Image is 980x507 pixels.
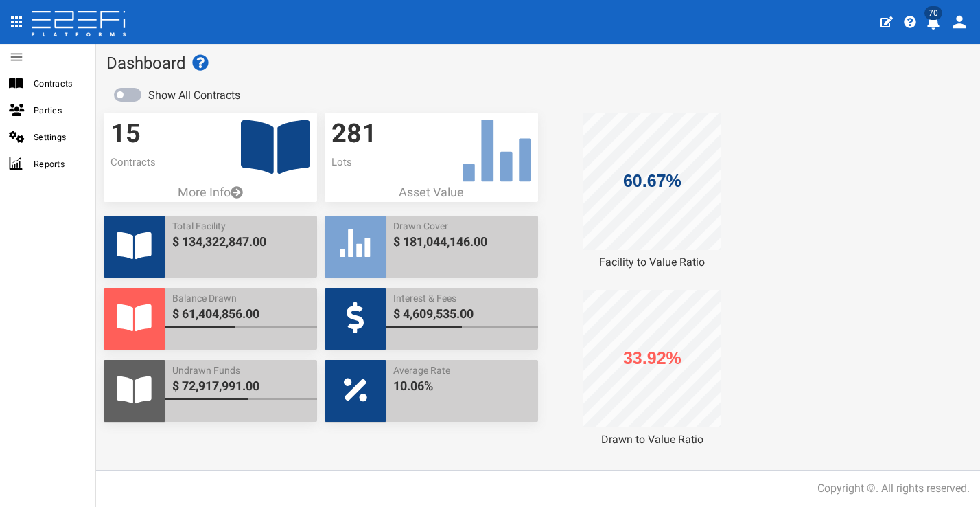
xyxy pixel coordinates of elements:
[172,377,310,395] span: $ 72,917,991.00
[172,363,310,377] span: Undrawn Funds
[393,233,531,251] span: $ 181,044,146.00
[546,255,759,271] div: Facility to Value Ratio
[817,481,970,497] div: Copyright ©. All rights reserved.
[104,183,317,201] a: More Info
[110,120,310,148] h3: 15
[172,305,310,323] span: $ 61,404,856.00
[393,377,531,395] span: 10.06%
[393,219,531,233] span: Drawn Cover
[34,76,84,91] span: Contracts
[393,363,531,377] span: Average Rate
[34,102,84,118] span: Parties
[172,219,310,233] span: Total Facility
[393,305,531,323] span: $ 4,609,535.00
[331,120,531,148] h3: 281
[546,432,759,448] div: Drawn to Value Ratio
[172,291,310,305] span: Balance Drawn
[34,156,84,172] span: Reports
[110,155,310,170] p: Contracts
[34,129,84,145] span: Settings
[172,233,310,251] span: $ 134,322,847.00
[331,155,531,170] p: Lots
[106,54,970,72] h1: Dashboard
[325,183,538,201] p: Asset Value
[148,88,240,104] label: Show All Contracts
[393,291,531,305] span: Interest & Fees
